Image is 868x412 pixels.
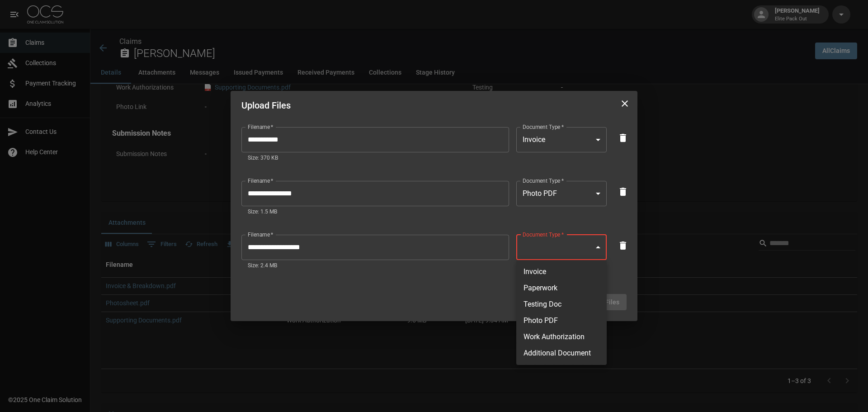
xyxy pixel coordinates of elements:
li: Additional Document [516,345,607,361]
li: Work Authorization [516,329,607,345]
li: Photo PDF [516,313,607,329]
li: Testing Doc [516,296,607,313]
li: Invoice [516,264,607,280]
li: Paperwork [516,280,607,296]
